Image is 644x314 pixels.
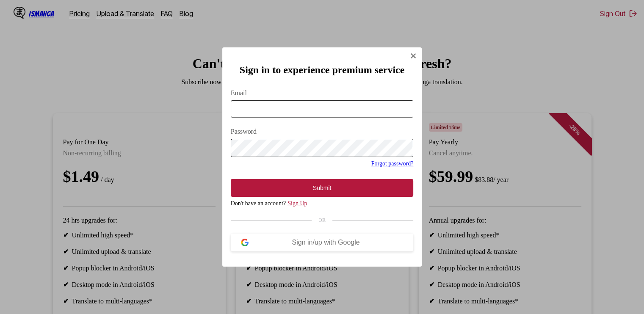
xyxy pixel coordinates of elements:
[287,200,307,207] a: Sign Up
[231,89,414,97] label: Email
[231,200,414,207] div: Don't have an account?
[231,64,414,76] h2: Sign in to experience premium service
[371,160,414,167] a: Forgot password?
[231,128,414,135] label: Password
[231,234,414,251] button: Sign in/up with Google
[241,239,249,246] img: google-logo
[249,239,404,246] div: Sign in/up with Google
[222,47,422,266] div: Sign In Modal
[231,217,414,223] div: OR
[231,179,414,197] button: Submit
[410,52,417,59] img: Close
